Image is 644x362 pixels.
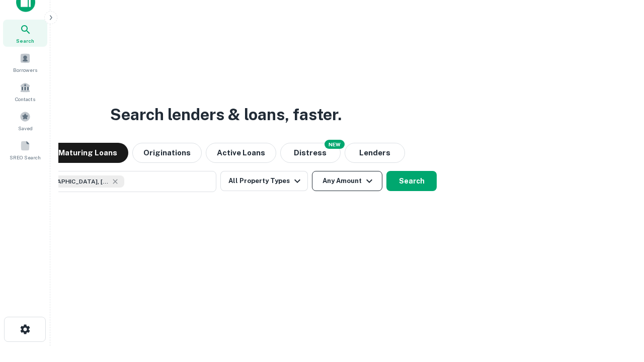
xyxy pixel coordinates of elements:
[132,143,202,163] button: Originations
[206,143,276,163] button: Active Loans
[34,177,109,186] span: [GEOGRAPHIC_DATA], [GEOGRAPHIC_DATA], [GEOGRAPHIC_DATA]
[312,171,382,191] button: Any Amount
[18,124,33,132] span: Saved
[15,171,216,192] button: [GEOGRAPHIC_DATA], [GEOGRAPHIC_DATA], [GEOGRAPHIC_DATA]
[594,282,644,330] iframe: Chat Widget
[280,143,341,163] button: Search distressed loans with lien and other non-mortgage details.
[220,171,308,191] button: All Property Types
[13,66,37,74] span: Borrowers
[325,140,345,149] div: NEW
[345,143,405,163] button: Lenders
[3,107,47,134] a: Saved
[386,171,437,191] button: Search
[3,78,47,105] a: Contacts
[110,103,342,127] h3: Search lenders & loans, faster.
[15,95,35,103] span: Contacts
[3,49,47,76] a: Borrowers
[3,136,47,163] a: SREO Search
[47,143,128,163] button: Maturing Loans
[3,20,47,47] a: Search
[16,37,34,45] span: Search
[10,153,41,161] span: SREO Search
